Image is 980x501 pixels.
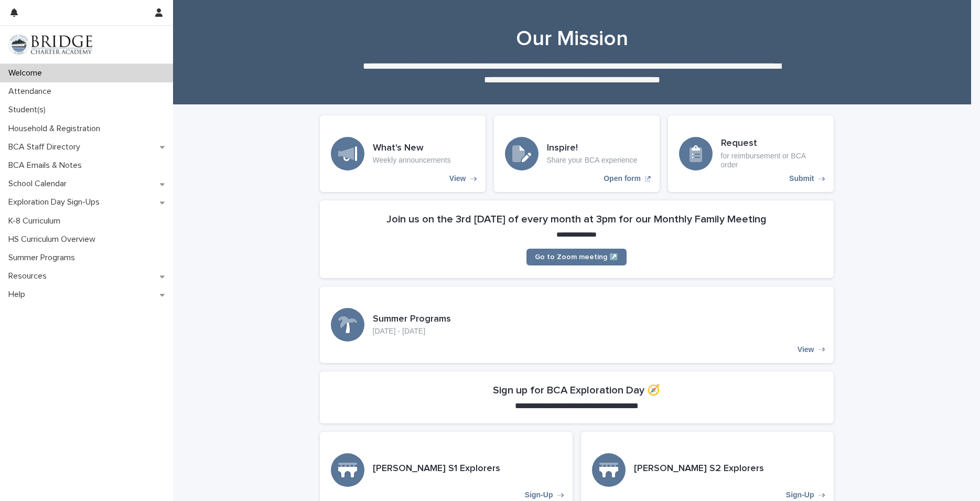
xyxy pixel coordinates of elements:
p: Share your BCA experience [547,156,638,165]
p: View [798,345,814,354]
h3: Summer Programs [373,314,451,325]
a: Submit [668,115,834,192]
p: BCA Staff Directory [4,142,89,152]
a: Go to Zoom meeting ↗️ [526,249,627,265]
p: School Calendar [4,179,75,189]
p: Weekly announcements [373,156,451,165]
p: Sign-Up [525,491,553,499]
a: Open form [494,115,660,192]
p: HS Curriculum Overview [4,234,104,244]
p: Sign-Up [786,491,814,499]
p: Welcome [4,68,50,78]
p: Household & Registration [4,124,109,134]
h3: Request [721,138,823,150]
p: BCA Emails & Notes [4,161,90,170]
img: V1C1m3IdTEidaUdm9Hs0 [8,34,92,55]
a: View [320,115,486,192]
h3: [PERSON_NAME] S2 Explorers [634,463,764,475]
h3: Inspire! [547,143,638,154]
p: Help [4,290,34,300]
p: Attendance [4,87,60,97]
a: View [320,286,834,363]
p: Open form [604,174,641,183]
p: Resources [4,271,55,281]
h1: Our Mission [315,26,829,51]
p: K-8 Curriculum [4,216,69,226]
p: Exploration Day Sign-Ups [4,197,108,207]
h2: Join us on the 3rd [DATE] of every month at 3pm for our Monthly Family Meeting [386,213,767,226]
h3: What's New [373,143,451,154]
span: Go to Zoom meeting ↗️ [535,253,618,261]
p: Student(s) [4,105,54,115]
h2: Sign up for BCA Exploration Day 🧭 [493,384,660,397]
p: [DATE] - [DATE] [373,327,451,336]
p: for reimbursement or BCA order [721,152,823,169]
h3: [PERSON_NAME] S1 Explorers [373,463,500,475]
p: Submit [789,174,814,183]
p: Summer Programs [4,253,83,263]
p: View [449,174,466,183]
